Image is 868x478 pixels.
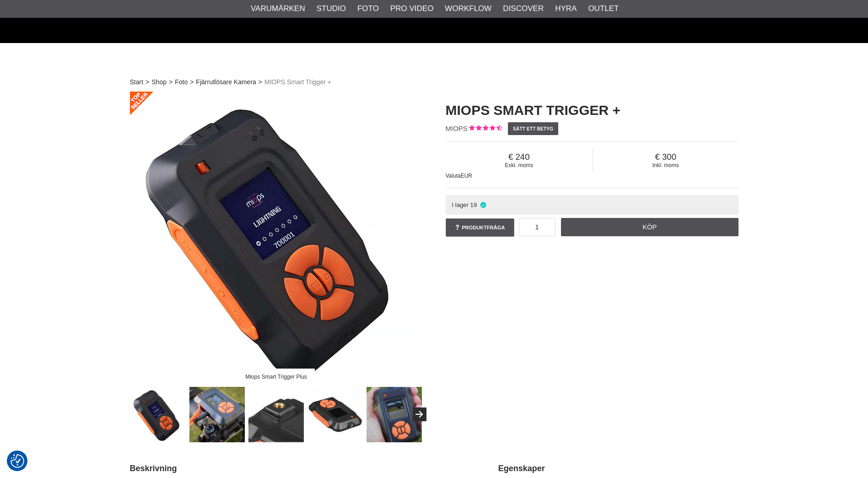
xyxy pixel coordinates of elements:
span: > [190,77,194,87]
img: Miops Smart Trigger Plus [130,387,186,442]
div: Kundbetyg: 4.50 [468,124,502,134]
img: Control via the device display [367,387,422,442]
a: Shop [151,77,167,87]
span: Valuta [446,173,461,179]
a: Studio [317,3,346,15]
a: Köp [561,218,739,236]
span: EUR [461,173,472,179]
a: Workflow [445,3,491,15]
h2: Egenskaper [498,463,739,474]
span: 19 [470,201,477,208]
span: MIOPS Smart Trigger + [264,77,331,87]
i: I lager [479,201,487,208]
span: MIOPS [446,125,468,132]
img: A built-in light sensor [307,387,363,442]
a: Discover [503,3,544,15]
span: I lager [452,201,469,208]
a: Foto [357,3,379,15]
a: Sätt ett betyg [508,122,559,135]
span: 300 [593,152,739,162]
img: Mounts in cold shoe or 1/4" thread [248,387,304,442]
img: All in one trigger: Lightning, sound, laser and timelapse [189,387,245,442]
span: Exkl. moms [446,162,593,168]
span: > [259,77,262,87]
h1: MIOPS Smart Trigger + [446,101,739,120]
a: Varumärken [251,3,305,15]
a: Fjärrutlösare Kamera [196,77,256,87]
a: Outlet [588,3,619,15]
a: Start [130,77,144,87]
a: Produktfråga [446,218,514,237]
span: 240 [446,152,593,162]
img: Revisit consent button [11,454,24,468]
button: Next [413,407,426,421]
div: Miops Smart Trigger Plus [237,369,314,385]
span: > [146,77,149,87]
a: Pro Video [390,3,433,15]
a: Hyra [555,3,577,15]
a: Foto [175,77,188,87]
span: > [169,77,173,87]
span: Inkl. moms [593,162,739,168]
h2: Beskrivning [130,463,475,474]
img: Miops Smart Trigger Plus [130,92,423,385]
button: Samtyckesinställningar [11,453,24,469]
